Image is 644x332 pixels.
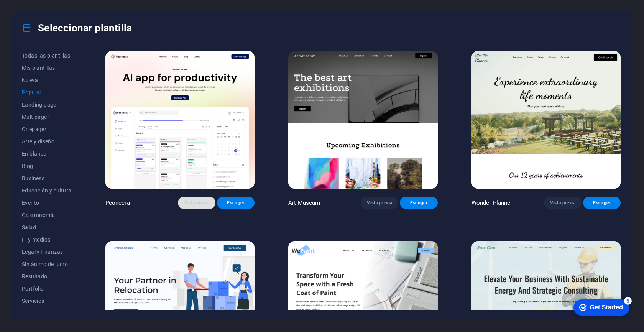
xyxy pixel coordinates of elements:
span: Arte y diseño [22,138,72,145]
button: Portfolio [22,283,72,295]
span: Evento [22,200,72,206]
span: Legal y finanzas [22,249,72,255]
p: Art Museum [288,199,320,207]
img: Art Museum [288,51,437,189]
span: Resultado [22,273,72,279]
button: En blanco [22,148,72,160]
button: Resultado [22,270,72,283]
button: Vista previa [544,197,582,209]
button: Mis plantillas [22,62,72,74]
span: Vista previa [550,200,575,206]
span: Gastronomía [22,212,72,218]
button: IT y medios [22,233,72,246]
span: Sin ánimo de lucro [22,261,72,267]
button: Escoger [400,197,437,209]
button: Escoger [217,197,255,209]
h4: Seleccionar plantilla [22,22,132,34]
span: Salud [22,224,72,230]
span: Landing page [22,102,72,108]
div: 5 [57,2,64,9]
button: Arte y diseño [22,135,72,148]
button: Onepager [22,123,72,135]
button: Legal y finanzas [22,246,72,258]
img: Wonder Planner [472,51,621,189]
button: Escoger [583,197,621,209]
span: Onepager [22,126,72,132]
button: Popular [22,86,72,99]
span: Portfolio [22,286,72,292]
p: Wonder Planner [472,199,513,207]
button: Servicios [22,295,72,307]
span: Multipager [22,114,72,120]
button: Sin ánimo de lucro [22,258,72,270]
img: Peoneera [105,51,255,189]
span: Escoger [223,200,248,206]
span: Vista previa [367,200,392,206]
span: Popular [22,89,72,95]
button: Salud [22,221,72,233]
button: Nueva [22,74,72,86]
button: Deportes y belleza [22,307,72,319]
div: Get Started 5 items remaining, 0% complete [6,4,62,20]
span: Vista previa [184,200,209,206]
span: Educación y cultura [22,187,72,194]
button: Todas las plantillas [22,49,72,62]
button: Landing page [22,99,72,111]
button: Vista previa [361,197,398,209]
span: Todas las plantillas [22,53,72,59]
span: Escoger [406,200,431,206]
button: Gastronomía [22,209,72,221]
span: Servicios [22,298,72,304]
span: Blog [22,163,72,169]
div: Get Started [23,8,56,15]
button: Educación y cultura [22,184,72,197]
button: Evento [22,197,72,209]
button: Multipager [22,111,72,123]
button: Business [22,172,72,184]
button: Blog [22,160,72,172]
span: En blanco [22,151,72,157]
span: Mis plantillas [22,65,72,71]
span: IT y medios [22,237,72,243]
span: Escoger [589,200,614,206]
p: Peoneera [105,199,130,207]
span: Nueva [22,77,72,83]
span: Business [22,175,72,181]
button: Vista previa [178,197,215,209]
